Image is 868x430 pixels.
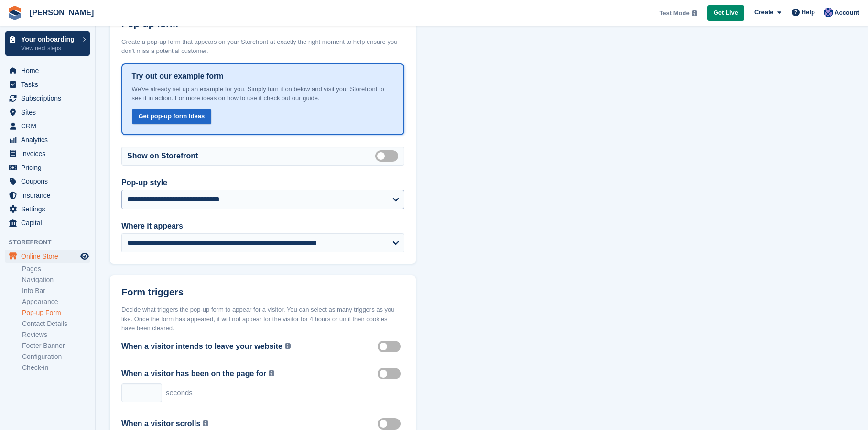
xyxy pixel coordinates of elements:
label: Time on page enabled [378,373,404,374]
span: Test Mode [659,9,689,18]
span: Capital [21,216,78,230]
img: stora-icon-8386f47178a22dfd0bd8f6a31ec36ba5ce8667c1dd55bd0f319d3a0aa187defe.svg [8,6,22,20]
a: Reviews [22,330,90,339]
label: Exit intent enabled [378,346,404,347]
label: When a visitor has been on the page for [121,368,266,379]
a: menu [5,161,90,174]
span: Get Live [714,8,738,18]
label: Where it appears [121,220,404,232]
a: menu [5,189,90,202]
span: Account [835,8,859,18]
a: Appearance [22,297,90,306]
span: Coupons [21,175,78,188]
label: When a visitor scrolls [121,418,200,430]
span: Tasks [21,78,78,91]
img: icon-info-grey-7440780725fd019a000dd9b08b2336e03edf1995a4989e88bcd33f0948082b44.svg [203,420,208,426]
span: Sites [21,105,78,119]
a: [PERSON_NAME] [26,5,98,21]
span: Help [802,8,815,17]
div: Create a pop-up form that appears on your Storefront at exactly the right moment to help ensure y... [121,37,404,56]
a: menu [5,64,90,77]
img: icon-info-grey-7440780725fd019a000dd9b08b2336e03edf1995a4989e88bcd33f0948082b44.svg [269,370,274,376]
div: Show on Storefront [121,147,404,166]
p: View next steps [21,44,78,52]
span: Online Store [21,250,78,263]
label: Pop-up style [121,177,404,189]
a: Check-in [22,363,90,372]
span: Subscriptions [21,92,78,105]
a: Configuration [22,352,90,361]
a: menu [5,250,90,263]
span: Analytics [21,133,78,147]
a: Your onboarding View next steps [5,31,90,56]
a: menu [5,119,90,133]
img: icon-info-grey-7440780725fd019a000dd9b08b2336e03edf1995a4989e88bcd33f0948082b44.svg [285,343,291,349]
a: menu [5,78,90,91]
a: menu [5,105,90,119]
span: Pricing [21,161,78,174]
span: Storefront [9,238,95,247]
a: Pages [22,264,90,273]
img: Joel Isaksson [824,8,833,17]
a: menu [5,216,90,230]
label: Enabled [375,155,402,157]
a: menu [5,92,90,105]
a: Contact Details [22,319,90,328]
a: menu [5,202,90,216]
div: Decide what triggers the pop-up form to appear for a visitor. You can select as many triggers as ... [121,305,404,333]
a: Preview store [79,251,90,262]
span: seconds [166,388,193,399]
span: Home [21,64,78,77]
a: Navigation [22,275,90,284]
span: Insurance [21,189,78,202]
label: Percentage scrolled enabled [378,423,404,424]
a: Footer Banner [22,341,90,350]
a: Get Live [707,5,744,21]
h2: Form triggers [121,287,184,298]
span: Invoices [21,147,78,160]
span: CRM [21,119,78,133]
h3: Try out our example form [132,72,394,81]
a: menu [5,147,90,160]
a: Get pop-up form ideas [132,109,212,125]
a: menu [5,133,90,147]
img: icon-info-grey-7440780725fd019a000dd9b08b2336e03edf1995a4989e88bcd33f0948082b44.svg [692,10,697,16]
span: Settings [21,202,78,216]
label: When a visitor intends to leave your website [121,341,282,352]
a: Pop-up Form [22,308,90,317]
a: menu [5,175,90,188]
p: We've already set up an example for you. Simply turn it on below and visit your Storefront to see... [132,84,394,103]
a: Info Bar [22,286,90,295]
p: Your onboarding [21,36,78,42]
span: Create [754,8,773,17]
